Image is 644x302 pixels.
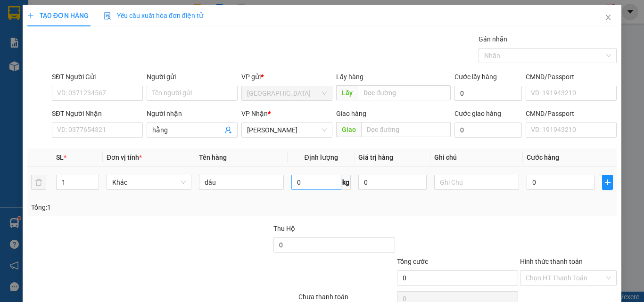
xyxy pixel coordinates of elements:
[527,154,559,161] span: Cước hàng
[241,72,332,82] div: VP gửi
[247,86,327,100] span: Đà Lạt
[27,12,34,19] span: plus
[397,258,428,265] span: Tổng cước
[199,154,227,161] span: Tên hàng
[304,154,338,161] span: Định lượng
[358,85,451,100] input: Dọc đường
[434,175,519,190] input: Ghi Chú
[224,126,232,134] span: user-add
[112,175,186,189] span: Khác
[147,72,238,82] div: Người gửi
[454,86,522,101] input: Cước lấy hàng
[107,154,142,161] span: Đơn vị tính
[31,202,249,212] div: Tổng: 1
[52,108,143,119] div: SĐT Người Nhận
[604,14,612,21] span: close
[341,175,351,190] span: kg
[336,110,366,117] span: Giao hàng
[520,258,583,265] label: Hình thức thanh toán
[336,73,363,81] span: Lấy hàng
[147,108,238,119] div: Người nhận
[595,5,621,31] button: Close
[56,154,64,161] span: SL
[199,175,284,190] input: VD: Bàn, Ghế
[336,85,358,100] span: Lấy
[361,122,451,137] input: Dọc đường
[104,12,111,20] img: icon
[454,122,522,138] input: Cước giao hàng
[247,123,327,137] span: Phan Thiết
[336,122,361,137] span: Giao
[31,175,46,190] button: delete
[273,225,295,232] span: Thu Hộ
[526,108,617,119] div: CMND/Passport
[241,110,268,117] span: VP Nhận
[52,72,143,82] div: SĐT Người Gửi
[430,148,523,167] th: Ghi chú
[104,12,203,19] span: Yêu cầu xuất hóa đơn điện tử
[454,73,497,81] label: Cước lấy hàng
[358,175,426,190] input: 0
[358,154,393,161] span: Giá trị hàng
[603,179,612,186] span: plus
[454,110,501,117] label: Cước giao hàng
[526,72,617,82] div: CMND/Passport
[479,35,507,43] label: Gán nhãn
[602,175,613,190] button: plus
[27,12,89,19] span: TẠO ĐƠN HÀNG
